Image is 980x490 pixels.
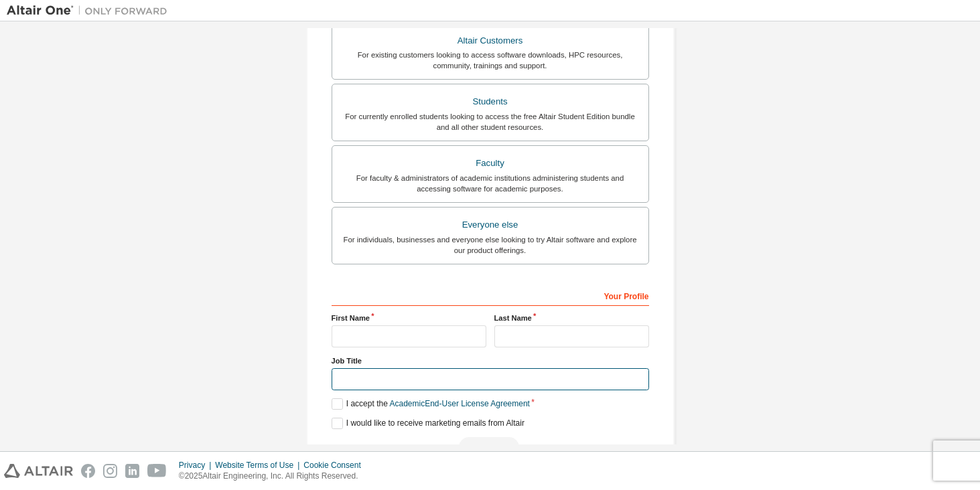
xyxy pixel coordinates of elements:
div: For currently enrolled students looking to access the free Altair Student Edition bundle and all ... [340,111,640,133]
label: First Name [332,313,486,323]
div: Privacy [179,460,215,471]
div: For individuals, businesses and everyone else looking to try Altair software and explore our prod... [340,234,640,256]
img: linkedin.svg [125,464,139,478]
div: Faculty [340,154,640,173]
div: Read and acccept EULA to continue [332,437,649,457]
label: Job Title [332,355,649,366]
a: Academic End-User License Agreement [390,399,530,408]
div: Students [340,92,640,111]
label: I would like to receive marketing emails from Altair [332,418,524,429]
div: Website Terms of Use [215,460,303,471]
label: Last Name [494,313,649,323]
p: © 2025 Altair Engineering, Inc. All Rights Reserved. [179,471,369,482]
div: For faculty & administrators of academic institutions administering students and accessing softwa... [340,173,640,194]
img: youtube.svg [147,464,167,478]
img: facebook.svg [81,464,95,478]
img: instagram.svg [103,464,117,478]
div: Everyone else [340,216,640,234]
div: Altair Customers [340,31,640,50]
div: Cookie Consent [303,460,368,471]
img: Altair One [7,4,174,17]
div: Your Profile [332,284,649,306]
label: I accept the [332,398,530,410]
div: For existing customers looking to access software downloads, HPC resources, community, trainings ... [340,50,640,71]
img: altair_logo.svg [4,464,73,478]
